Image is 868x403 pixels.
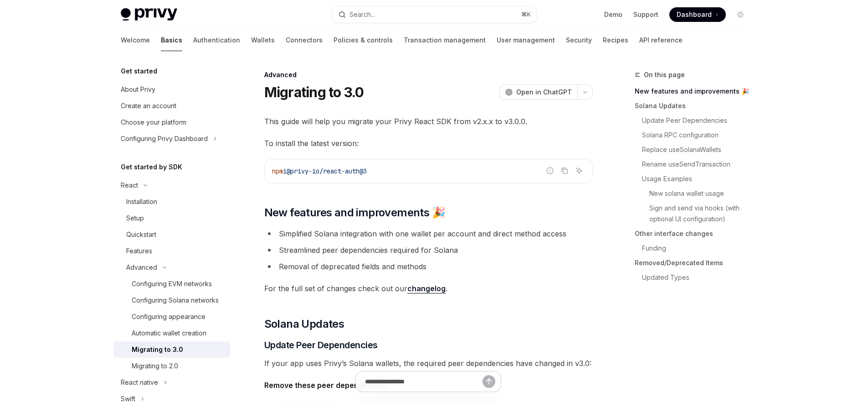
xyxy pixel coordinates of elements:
button: Toggle Advanced section [113,259,230,276]
a: Features [113,243,230,259]
div: Features [126,246,152,256]
div: Configuring appearance [132,311,205,322]
a: Update Peer Dependencies [635,113,755,128]
span: Open in ChatGPT [516,88,572,97]
span: Dashboard [677,10,712,19]
div: Search... [349,9,375,20]
button: Toggle dark mode [733,7,748,22]
a: Usage Examples [635,172,755,186]
a: Migrating to 2.0 [113,358,230,374]
button: Toggle React section [113,177,230,194]
span: On this page [644,69,685,80]
div: Migrating to 2.0 [132,361,178,372]
span: @privy-io/react-auth@3 [287,167,367,175]
a: Authentication [193,29,240,51]
a: Create an account [113,98,230,114]
a: Quickstart [113,226,230,243]
button: Toggle Configuring Privy Dashboard section [113,131,230,147]
a: Installation [113,194,230,210]
a: Policies & controls [334,29,393,51]
span: For the full set of changes check out our . [264,282,593,295]
button: Open search [332,6,536,23]
a: Solana RPC configuration [635,128,755,142]
a: Funding [635,241,755,256]
a: Wallets [251,29,275,51]
div: Configuring Solana networks [132,295,219,306]
a: Setup [113,210,230,226]
div: Choose your platform [121,117,186,128]
a: Transaction management [404,29,486,51]
a: About Privy [113,81,230,98]
a: Updated Types [635,270,755,285]
a: Migrating to 3.0 [113,341,230,358]
button: Toggle React native section [113,374,230,391]
a: Choose your platform [113,114,230,131]
a: Solana Updates [635,99,755,113]
a: Configuring Solana networks [113,292,230,309]
div: Quickstart [126,229,156,240]
a: User management [497,29,555,51]
h5: Get started by SDK [121,162,182,173]
a: Support [633,10,658,19]
div: Configuring EVM networks [132,278,212,289]
button: Open in ChatGPT [499,84,577,100]
span: If your app uses Privy’s Solana wallets, the required peer dependencies have changed in v3.0: [264,357,593,370]
a: changelog [407,284,446,293]
div: React native [121,377,158,388]
input: Ask a question... [365,372,483,392]
h1: Migrating to 3.0 [264,84,364,100]
h5: Get started [121,66,157,77]
div: Advanced [126,262,157,273]
a: Removed/Deprecated Items [635,256,755,270]
div: Setup [126,213,144,224]
a: Other interface changes [635,226,755,241]
a: Connectors [286,29,323,51]
span: ⌘ K [521,11,531,18]
button: Send message [483,375,495,388]
span: New features and improvements 🎉 [264,205,445,220]
span: Update Peer Dependencies [264,339,378,351]
button: Ask AI [573,165,585,177]
a: Demo [604,10,622,19]
div: About Privy [121,84,155,95]
button: Report incorrect code [544,165,556,177]
span: npm [272,167,283,175]
li: Removal of deprecated fields and methods [264,260,593,273]
a: API reference [639,29,683,51]
div: Migrating to 3.0 [132,344,183,355]
li: Streamlined peer dependencies required for Solana [264,244,593,256]
a: Configuring appearance [113,309,230,325]
a: New features and improvements 🎉 [635,84,755,99]
span: This guide will help you migrate your Privy React SDK from v2.x.x to v3.0.0. [264,115,593,128]
a: Automatic wallet creation [113,325,230,341]
a: Recipes [603,29,628,51]
a: Replace useSolanaWallets [635,142,755,157]
a: Security [566,29,592,51]
div: Create an account [121,100,176,111]
a: Rename useSendTransaction [635,157,755,172]
div: Automatic wallet creation [132,328,206,339]
a: New solana wallet usage [635,186,755,201]
span: To install the latest version: [264,137,593,150]
li: Simplified Solana integration with one wallet per account and direct method access [264,227,593,240]
img: light logo [121,8,177,21]
a: Basics [161,29,182,51]
a: Sign and send via hooks (with optional UI configuration) [635,201,755,226]
button: Copy the contents from the code block [559,165,570,177]
div: Advanced [264,70,593,79]
div: React [121,180,138,191]
div: Installation [126,196,157,207]
a: Welcome [121,29,150,51]
div: Configuring Privy Dashboard [121,133,208,144]
span: Solana Updates [264,317,344,331]
span: i [283,167,287,175]
a: Dashboard [669,7,726,22]
a: Configuring EVM networks [113,276,230,292]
